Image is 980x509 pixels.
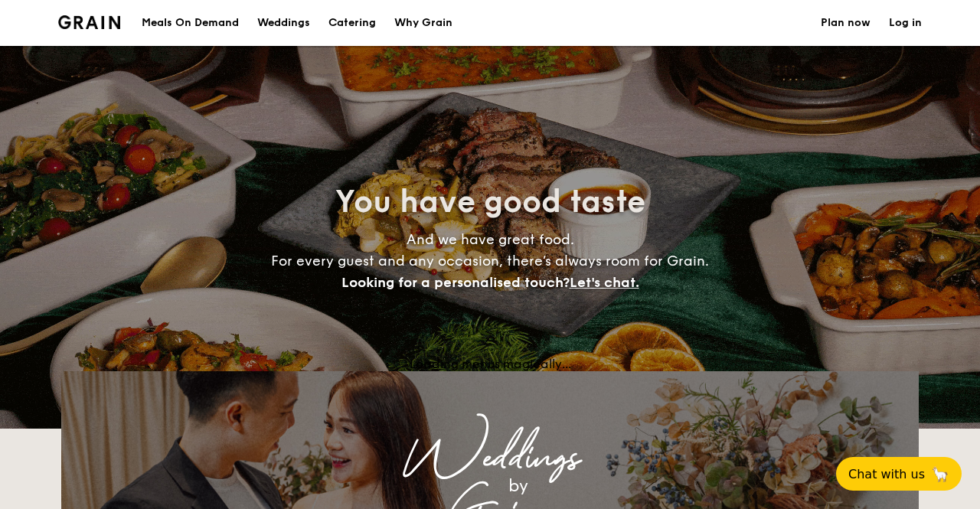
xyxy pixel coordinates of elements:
a: Logotype [58,15,120,29]
button: Chat with us🦙 [836,457,962,491]
div: Loading menus magically... [61,357,919,371]
span: Let's chat. [570,274,639,291]
span: 🦙 [931,465,949,483]
span: Chat with us [848,467,925,481]
img: Grain [58,15,120,29]
div: by [253,472,784,500]
div: Weddings [196,445,784,472]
